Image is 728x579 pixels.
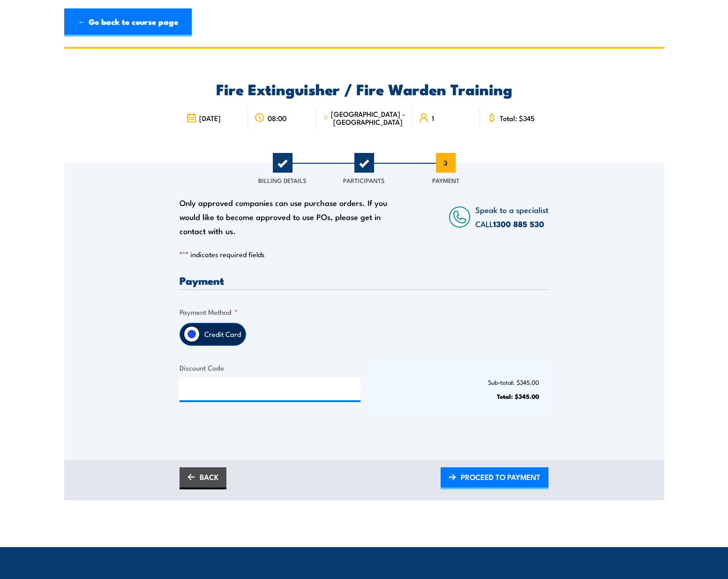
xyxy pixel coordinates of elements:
[273,153,293,173] span: 1
[258,175,307,185] span: Billing Details
[436,153,456,173] span: 3
[493,218,544,230] a: 1300 885 530
[180,196,392,238] div: Only approved companies can use purchase orders. If you would like to become approved to use POs,...
[180,362,360,373] label: Discount Code
[180,82,548,95] h2: Fire Extinguisher / Fire Warden Training
[180,250,548,259] p: " " indicates required fields
[475,204,548,229] span: Speak to a specialist CALL
[180,467,226,489] a: BACK
[180,306,238,317] legend: Payment Method
[268,114,286,122] span: 08:00
[461,465,540,489] span: PROCEED TO PAYMENT
[180,275,548,286] h3: Payment
[432,114,434,122] span: 1
[354,153,374,173] span: 2
[331,110,405,126] span: [GEOGRAPHIC_DATA] - [GEOGRAPHIC_DATA]
[343,175,385,185] span: Participants
[64,8,192,37] a: ← Go back to course page
[497,391,539,401] strong: Total: $345.00
[500,114,535,122] span: Total: $345
[199,114,221,122] span: [DATE]
[441,467,548,489] a: PROCEED TO PAYMENT
[200,323,246,345] label: Credit Card
[432,175,459,185] span: Payment
[377,379,540,386] p: Sub-total: $345.00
